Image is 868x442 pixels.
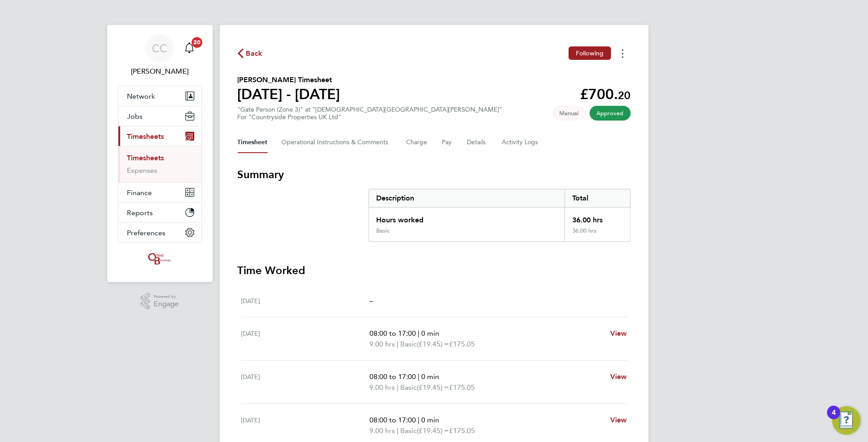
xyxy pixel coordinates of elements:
[246,48,263,59] span: Back
[615,46,631,60] button: Timesheets Menu
[553,106,586,121] span: This timesheet was manually created.
[417,383,449,392] span: (£19.45) =
[400,339,417,350] span: Basic
[127,208,153,217] span: Reports
[565,208,630,227] div: 36.00 hrs
[118,106,201,126] button: Jobs
[407,132,428,153] button: Charge
[449,340,475,348] span: £175.05
[397,426,398,435] span: |
[127,188,152,197] span: Finance
[118,86,201,106] button: Network
[154,293,179,300] span: Powered by
[118,223,201,242] button: Preferences
[610,372,627,381] span: View
[118,183,201,202] button: Finance
[610,415,627,425] a: View
[127,92,155,100] span: Network
[369,340,395,348] span: 9.00 hrs
[238,263,631,278] h3: Time Worked
[610,371,627,382] a: View
[590,106,631,121] span: This timesheet has been approved.
[369,426,395,435] span: 9.00 hrs
[127,132,164,141] span: Timesheets
[369,189,631,242] div: Summary
[618,89,631,102] span: 20
[565,189,630,207] div: Total
[107,25,213,282] nav: Main navigation
[397,340,398,348] span: |
[610,416,627,424] span: View
[118,203,201,222] button: Reports
[127,154,164,162] a: Timesheets
[118,126,201,146] button: Timesheets
[241,415,370,436] div: [DATE]
[241,296,370,306] div: [DATE]
[118,34,202,77] a: CC[PERSON_NAME]
[152,42,168,54] span: CC
[369,383,395,392] span: 9.00 hrs
[417,340,449,348] span: (£19.45) =
[449,383,475,392] span: £175.05
[397,383,398,392] span: |
[421,372,439,381] span: 0 min
[127,166,158,175] a: Expenses
[147,252,172,266] img: oneillandbrennan-logo-retina.png
[369,329,416,338] span: 08:00 to 17:00
[610,329,627,338] span: View
[832,406,861,435] button: Open Resource Center, 4 new notifications
[400,382,417,393] span: Basic
[442,132,453,153] button: Pay
[369,372,416,381] span: 08:00 to 17:00
[418,329,419,338] span: |
[180,34,198,63] a: 20
[376,227,390,234] div: Basic
[118,66,202,77] span: Charlotte Carter
[569,46,611,60] button: Following
[192,37,202,48] span: 20
[238,113,503,121] div: For "Countryside Properties UK Ltd"
[421,416,439,424] span: 0 min
[400,425,417,436] span: Basic
[127,112,143,121] span: Jobs
[418,372,419,381] span: |
[610,328,627,339] a: View
[449,426,475,435] span: £175.05
[418,416,419,424] span: |
[369,296,373,305] span: –
[238,48,263,59] button: Back
[127,229,166,237] span: Preferences
[502,132,540,153] button: Activity Logs
[238,132,268,153] button: Timesheet
[238,75,340,85] h2: [PERSON_NAME] Timesheet
[421,329,439,338] span: 0 min
[241,371,370,393] div: [DATE]
[369,416,416,424] span: 08:00 to 17:00
[238,167,631,182] h3: Summary
[565,227,630,242] div: 36.00 hrs
[467,132,488,153] button: Details
[369,208,565,227] div: Hours worked
[369,189,565,207] div: Description
[832,413,836,424] div: 4
[141,293,179,310] a: Powered byEngage
[580,86,631,103] app-decimal: £700.
[154,300,179,308] span: Engage
[238,85,340,103] h1: [DATE] - [DATE]
[282,132,392,153] button: Operational Instructions & Comments
[238,106,503,121] div: "Gate Person (Zone 3)" at "[DEMOGRAPHIC_DATA][GEOGRAPHIC_DATA][PERSON_NAME]"
[417,426,449,435] span: (£19.45) =
[118,252,202,266] a: Go to home page
[576,49,604,57] span: Following
[118,146,201,182] div: Timesheets
[241,328,370,350] div: [DATE]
